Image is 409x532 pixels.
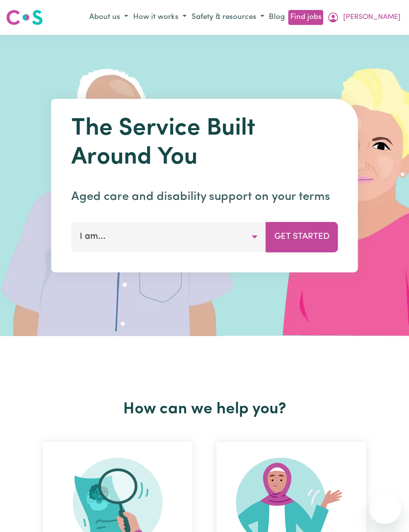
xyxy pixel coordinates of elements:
button: Get Started [266,222,338,252]
button: How it works [131,9,189,26]
span: [PERSON_NAME] [343,12,401,23]
a: Blog [267,10,287,25]
button: I am... [71,222,266,252]
p: Aged care and disability support on your terms [71,188,338,206]
button: Safety & resources [189,9,267,26]
button: About us [87,9,131,26]
a: Find jobs [288,10,323,25]
button: My Account [325,9,403,26]
h2: How can we help you? [31,400,378,419]
h1: The Service Built Around You [71,115,338,172]
img: Careseekers logo [6,8,43,26]
iframe: Button to launch messaging window [369,492,401,524]
a: Careseekers logo [6,6,43,29]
